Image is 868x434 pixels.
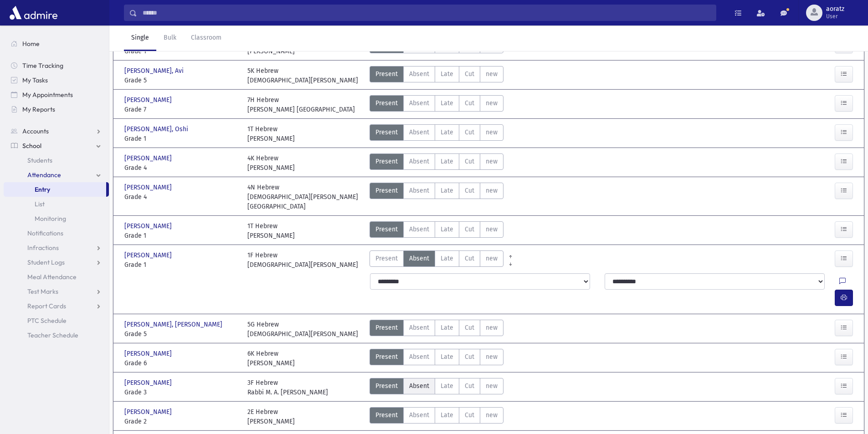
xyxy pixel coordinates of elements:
span: Present [375,381,398,391]
div: 2E Hebrew [PERSON_NAME] [247,407,295,426]
span: Late [441,381,453,391]
span: Time Tracking [22,61,63,70]
span: Cut [465,225,474,234]
a: Infractions [4,240,109,255]
div: 1T Hebrew [PERSON_NAME] [247,124,295,143]
span: new [486,352,498,362]
span: Student Logs [27,258,65,266]
span: Late [441,352,453,362]
a: My Reports [4,102,109,117]
span: Cut [465,69,474,79]
span: Grade 4 [124,192,238,202]
a: My Appointments [4,87,109,102]
div: 3F Hebrew Rabbi M. A. [PERSON_NAME] [247,378,328,397]
span: Present [375,157,398,166]
span: Absent [409,381,429,391]
span: [PERSON_NAME] [124,349,174,358]
a: Single [124,26,156,51]
span: new [486,157,498,166]
span: Report Cards [27,302,66,310]
a: Attendance [4,168,109,182]
span: new [486,128,498,137]
div: 5G Hebrew [DEMOGRAPHIC_DATA][PERSON_NAME] [247,320,358,339]
div: AttTypes [370,153,503,173]
span: Cut [465,98,474,108]
span: Absent [409,225,429,234]
span: My Reports [22,105,55,113]
span: new [486,381,498,391]
a: Student Logs [4,255,109,270]
span: [PERSON_NAME] [124,183,174,192]
span: Absent [409,128,429,137]
span: My Appointments [22,91,73,99]
span: Grade 3 [124,388,238,397]
a: Meal Attendance [4,270,109,284]
span: Cut [465,410,474,420]
span: Absent [409,254,429,263]
span: User [826,13,844,20]
span: Cut [465,186,474,195]
span: Absent [409,323,429,332]
span: [PERSON_NAME] [124,378,174,388]
a: Bulk [156,26,184,51]
div: AttTypes [370,95,503,114]
span: School [22,142,41,150]
a: Students [4,153,109,168]
span: Cut [465,381,474,391]
span: Late [441,225,453,234]
span: Attendance [27,171,61,179]
div: 7H Hebrew [PERSON_NAME] [GEOGRAPHIC_DATA] [247,95,355,114]
a: Report Cards [4,299,109,313]
span: Test Marks [27,287,58,296]
span: Monitoring [35,214,66,223]
span: [PERSON_NAME], Avi [124,66,185,76]
span: Present [375,352,398,362]
img: AdmirePro [7,4,60,22]
a: List [4,197,109,211]
div: AttTypes [370,66,503,85]
span: new [486,69,498,79]
span: Students [27,156,52,164]
a: My Tasks [4,73,109,87]
span: Late [441,69,453,79]
div: AttTypes [370,378,503,397]
span: [PERSON_NAME] [124,153,174,163]
span: Absent [409,157,429,166]
div: 4K Hebrew [PERSON_NAME] [247,153,295,173]
div: AttTypes [370,221,503,240]
input: Search [137,5,716,21]
span: [PERSON_NAME] [124,95,174,105]
div: AttTypes [370,250,503,270]
span: new [486,225,498,234]
span: new [486,98,498,108]
span: Present [375,98,398,108]
span: Late [441,98,453,108]
span: Entry [35,185,50,194]
span: Grade 5 [124,329,238,339]
span: Notifications [27,229,63,237]
span: Present [375,410,398,420]
span: Late [441,254,453,263]
span: Absent [409,186,429,195]
span: Cut [465,254,474,263]
a: PTC Schedule [4,313,109,328]
span: Grade 1 [124,231,238,240]
span: Cut [465,352,474,362]
span: [PERSON_NAME], Oshi [124,124,190,134]
div: 6K Hebrew [PERSON_NAME] [247,349,295,368]
span: Late [441,410,453,420]
span: new [486,410,498,420]
span: Absent [409,69,429,79]
span: Accounts [22,127,49,135]
span: Absent [409,410,429,420]
span: [PERSON_NAME] [124,250,174,260]
span: Absent [409,98,429,108]
div: AttTypes [370,124,503,143]
span: Grade 6 [124,358,238,368]
span: new [486,323,498,332]
a: Notifications [4,226,109,240]
a: Test Marks [4,284,109,299]
span: Present [375,69,398,79]
div: 1T Hebrew [PERSON_NAME] [247,221,295,240]
span: Grade 4 [124,163,238,173]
